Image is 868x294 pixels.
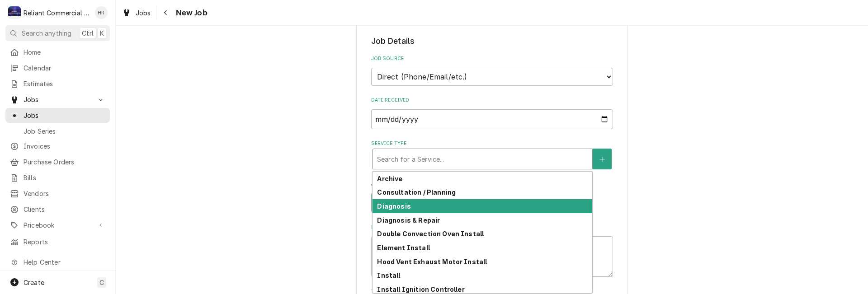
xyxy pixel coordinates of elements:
span: Clients [24,205,105,214]
span: Job Series [24,126,105,136]
div: Reason For Call [371,224,613,277]
strong: Archive [377,175,402,182]
span: Vendors [24,189,105,198]
span: Help Center [24,257,104,267]
legend: Job Details [371,35,613,47]
button: Navigate back [159,5,173,20]
span: Jobs [136,8,151,18]
div: Reliant Commercial Appliance Repair LLC [24,8,90,18]
strong: Diagnosis & Repair [377,216,440,224]
span: Ctrl [82,28,94,38]
a: Go to Jobs [5,92,110,107]
a: Go to Help Center [5,255,110,270]
div: Job Source [371,55,613,85]
span: Bills [24,173,105,182]
span: Invoices [24,141,105,151]
a: Estimates [5,76,110,91]
label: Service Type [371,140,613,147]
a: Calendar [5,61,110,75]
span: Calendar [24,63,105,73]
label: Job Source [371,55,613,62]
span: Purchase Orders [24,157,105,167]
button: Create New Service [593,149,612,169]
strong: Install [377,271,400,279]
strong: Hood Vent Exhaust Motor Install [377,258,487,266]
a: Home [5,45,110,60]
button: Search anythingCtrlK [5,25,110,41]
a: Jobs [118,5,155,20]
div: Reliant Commercial Appliance Repair LLC's Avatar [8,6,21,19]
span: K [100,28,104,38]
div: Service Type [371,140,613,169]
a: Invoices [5,139,110,154]
span: Search anything [22,28,71,38]
span: Estimates [24,79,105,89]
strong: Diagnosis [377,202,410,210]
a: Bills [5,170,110,185]
span: Jobs [24,95,92,104]
span: New Job [173,7,208,19]
label: Job Type [371,181,613,188]
a: Reports [5,234,110,249]
span: Create [24,279,44,286]
svg: Create New Service [599,156,605,163]
a: Job Series [5,124,110,139]
a: Jobs [5,108,110,123]
a: Go to Pricebook [5,218,110,233]
a: Clients [5,202,110,217]
strong: Install Ignition Controller [377,285,464,293]
strong: Consultation / Planning [377,188,456,196]
label: Reason For Call [371,224,613,231]
div: Date Received [371,97,613,129]
a: Vendors [5,186,110,201]
a: Purchase Orders [5,154,110,169]
div: HR [95,6,108,19]
input: yyyy-mm-dd [371,109,613,129]
strong: Double Convection Oven Install [377,230,484,238]
div: Heath Reed's Avatar [95,6,108,19]
div: Job Type [371,181,613,213]
span: Pricebook [24,220,92,230]
span: Reports [24,237,105,247]
span: C [99,278,104,287]
div: R [8,6,21,19]
span: Home [24,47,105,57]
span: Jobs [24,111,105,120]
strong: Element Install [377,244,429,252]
label: Date Received [371,97,613,104]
